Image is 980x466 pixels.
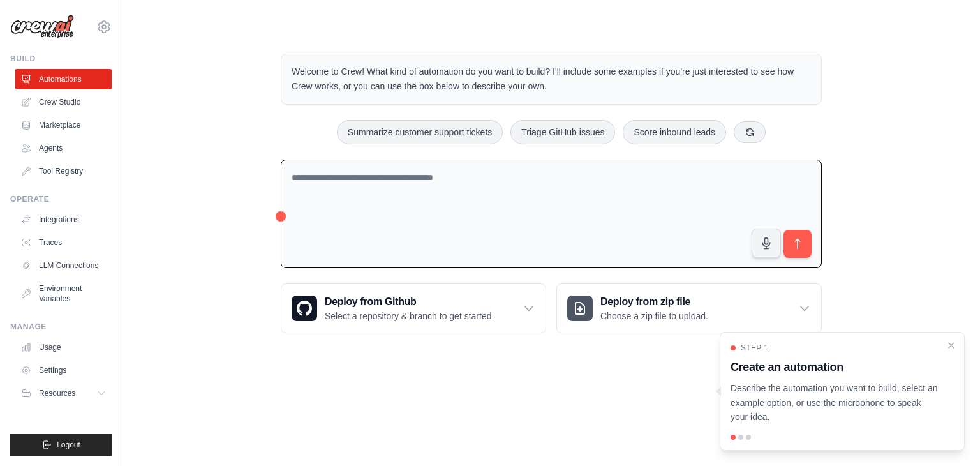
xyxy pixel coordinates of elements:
h3: Deploy from zip file [600,294,708,310]
button: Logout [10,434,112,456]
a: Environment Variables [15,278,112,309]
h3: Create an automation [731,358,939,376]
img: Logo [10,15,74,39]
a: Crew Studio [15,92,112,112]
a: Agents [15,138,112,158]
button: Triage GitHub issues [510,120,615,144]
div: Build [10,54,112,64]
button: Close walkthrough [946,340,956,350]
span: Resources [39,388,75,398]
span: Step 1 [741,343,768,353]
div: Operate [10,194,112,204]
p: Choose a zip file to upload. [600,310,708,322]
div: Manage [10,322,112,332]
p: Welcome to Crew! What kind of automation do you want to build? I'll include some examples if you'... [292,64,811,94]
span: Logout [57,440,80,450]
a: Settings [15,360,112,380]
a: Tool Registry [15,161,112,181]
a: LLM Connections [15,255,112,276]
a: Integrations [15,209,112,230]
p: Select a repository & branch to get started. [325,310,494,322]
h3: Deploy from Github [325,294,494,310]
button: Summarize customer support tickets [337,120,503,144]
a: Automations [15,69,112,89]
p: Describe the automation you want to build, select an example option, or use the microphone to spe... [731,381,939,425]
button: Resources [15,383,112,403]
a: Traces [15,232,112,253]
a: Usage [15,337,112,357]
button: Score inbound leads [623,120,726,144]
a: Marketplace [15,115,112,135]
